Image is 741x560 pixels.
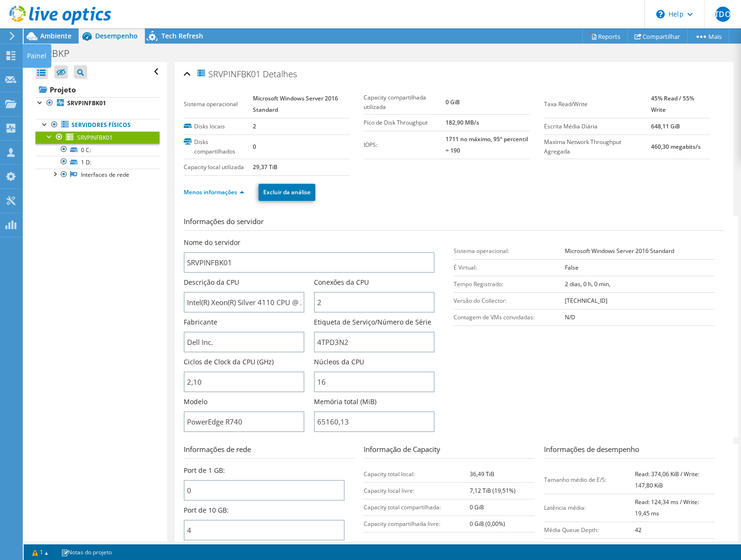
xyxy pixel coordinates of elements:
[565,280,610,288] b: 2 dias, 0 h, 0 min,
[544,538,635,555] td: CPU - Pico/mín:
[67,99,106,107] b: SRVPINFBK01
[259,184,315,201] a: Excluir da análise
[651,122,680,130] b: 648,11 GiB
[184,99,253,109] label: Sistema operacional
[454,292,564,309] td: Versão do Collector:
[184,397,207,406] label: Modelo
[565,297,607,305] b: [TECHNICAL_ID]
[184,506,229,515] label: Port de 10 GB:
[54,546,118,558] a: Notas do projeto
[582,29,628,44] a: Reports
[635,470,699,489] b: Read: 374,06 KiB / Write: 147,80 KiB
[544,466,635,494] td: Tamanho médio de E/S:
[364,499,469,515] td: Capacity total compartilhada:
[184,357,274,367] label: Ciclos de Clock da CPU (GHz)
[184,444,354,459] h3: Informações de rede
[565,247,674,255] b: Microsoft Windows Server 2016 Standard
[184,466,225,475] label: Port de 1 GB:
[364,515,469,532] td: Capacity compartilhada livre:
[184,278,239,287] label: Descrição da CPU
[184,122,253,131] label: Disks locais
[364,140,446,150] label: IOPS:
[184,216,724,231] h3: Informações do servidor
[470,520,505,528] b: 0 GiB (0,00%)
[253,163,277,171] b: 29,37 TiB
[565,263,579,271] b: False
[544,522,635,538] td: Média Queue Depth:
[95,31,138,40] span: Desempenho
[184,238,241,247] label: Nome do servidor
[470,503,484,511] b: 0 GiB
[454,243,564,259] td: Sistema operacional:
[36,97,160,109] a: SRVPINFBK01
[544,137,652,156] label: Maxima Network Throughput Agregada
[454,309,564,325] td: Contagem de VMs convidadas:
[36,82,160,97] a: Projeto
[36,144,160,156] a: 0 C:
[253,143,256,151] b: 0
[314,397,376,406] label: Memória total (MiB)
[544,494,635,522] td: Latência média:
[651,94,694,114] b: 45% Read / 55% Write
[544,99,652,109] label: Taxa Read/Write
[184,317,217,327] label: Fabricante
[364,482,469,499] td: Capacity local livre:
[364,444,534,459] h3: Informação de Capacity
[22,44,51,68] div: Painel
[446,118,479,126] b: 182,90 MB/s
[715,7,731,22] span: JTDOJ
[26,546,55,558] a: 1
[364,118,446,127] label: Pico de Disk Throughput
[635,498,699,517] b: Read: 124,34 ms / Write: 19,45 ms
[314,317,431,327] label: Etiqueta de Serviço/Número de Série
[36,156,160,168] a: 1 D:
[184,188,244,196] a: Menos informações
[364,93,446,112] label: Capacity compartilhada utilizada
[184,163,253,172] label: Capacity local utilizada
[184,137,253,156] label: Disks compartilhados
[446,135,528,154] b: 1711 no máximo, 95º percentil = 190
[40,31,71,40] span: Ambiente
[635,526,642,534] b: 42
[314,278,369,287] label: Conexões da CPU
[454,259,564,276] td: É Virtual:
[544,122,652,131] label: Escrita Média Diária
[364,466,469,482] td: Capacity total local:
[565,313,575,321] b: N/D
[253,122,256,130] b: 2
[31,48,84,59] h1: HFRBKP
[656,10,665,18] svg: \n
[36,131,160,144] a: SRVPINFBK01
[314,357,364,367] label: Núcleos da CPU
[263,68,297,80] span: Detalhes
[253,94,338,114] b: Microsoft Windows Server 2016 Standard
[454,276,564,292] td: Tempo Registrado:
[544,444,714,459] h3: Informações de desempenho
[196,68,260,79] span: SRVPINFBK01
[651,143,701,151] b: 460,30 megabits/s
[36,119,160,131] a: Servidores físicos
[470,487,516,495] b: 7,12 TiB (19,51%)
[627,29,687,44] a: Compartilhar
[470,470,494,478] b: 36,49 TiB
[161,31,203,40] span: Tech Refresh
[36,169,160,181] a: Interfaces de rede
[446,98,460,106] b: 0 GiB
[77,134,113,142] span: SRVPINFBK01
[687,29,729,44] a: Mais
